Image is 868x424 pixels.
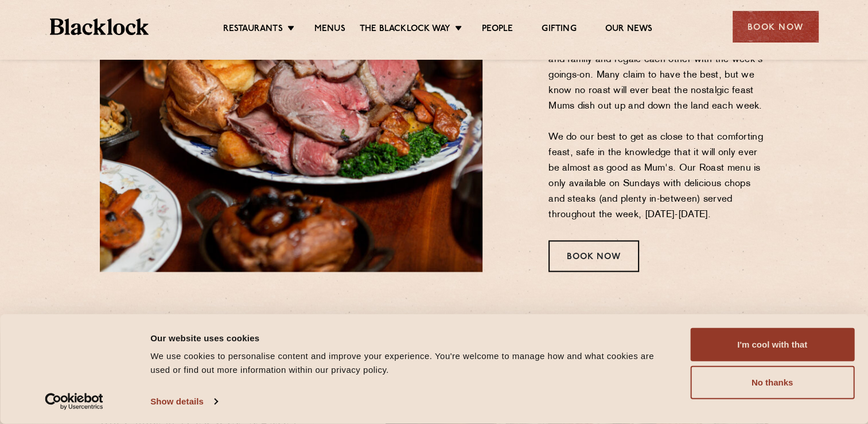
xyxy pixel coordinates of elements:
a: Our News [605,24,653,36]
div: Book Now [733,11,819,43]
button: No thanks [690,366,854,399]
p: Us Brits get all sentimental about [DATE] Roasts. An opportunity to get around a table with frien... [548,21,768,223]
a: People [482,24,513,36]
a: The Blacklock Way [360,24,450,36]
a: Menus [314,24,345,36]
div: We use cookies to personalise content and improve your experience. You're welcome to manage how a... [150,349,664,377]
img: BL_Textured_Logo-footer-cropped.svg [50,18,149,35]
a: Gifting [542,24,576,36]
div: Book Now [548,240,639,272]
a: Restaurants [223,24,283,36]
button: I'm cool with that [690,328,854,361]
div: Our website uses cookies [150,331,664,345]
a: Usercentrics Cookiebot - opens in a new window [24,393,124,410]
a: Show details [150,393,217,410]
